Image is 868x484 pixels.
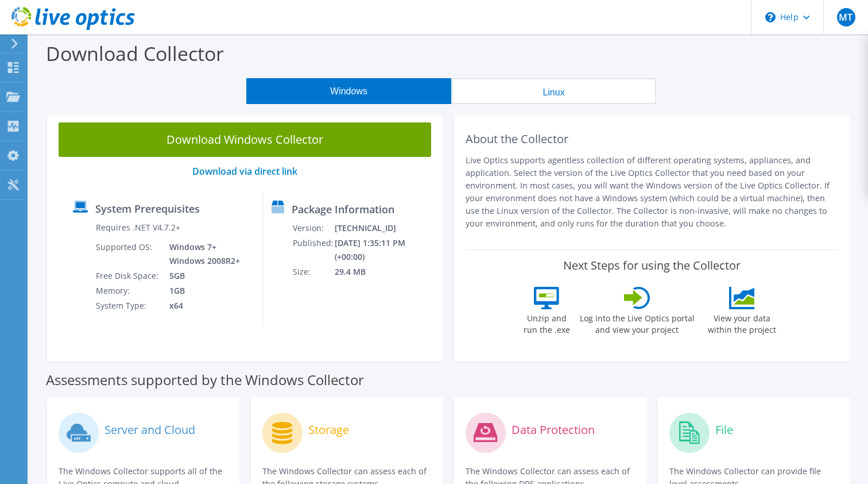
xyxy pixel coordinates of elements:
td: 29.4 MB [334,264,437,279]
td: [DATE] 1:35:11 PM (+00:00) [334,236,437,264]
label: Server and Cloud [104,424,195,436]
label: Requires .NET V4.7.2+ [96,222,180,233]
td: x64 [161,298,242,313]
h2: About the Collector [466,132,838,146]
label: View your data within the project [701,309,784,336]
label: Data Protection [511,424,595,436]
label: Next Steps for using the Collector [563,259,741,272]
label: Assessments supported by the Windows Collector [46,374,364,386]
label: Storage [308,424,349,436]
td: Free Disk Space: [95,268,161,283]
a: Download via direct link [192,165,297,178]
label: Package Information [292,203,394,215]
td: Size: [292,264,334,279]
td: Memory: [95,283,161,298]
button: Linux [451,78,656,104]
svg: \n [765,12,776,22]
td: Windows 7+ Windows 2008R2+ [161,240,242,268]
label: File [715,424,733,436]
td: Supported OS: [95,240,161,268]
span: MT [837,8,855,26]
button: Windows [246,78,451,104]
td: [TECHNICAL_ID] [334,221,437,236]
label: Unzip and run the .exe [521,309,573,336]
label: System Prerequisites [95,203,200,214]
td: System Type: [95,298,161,313]
td: 5GB [161,268,242,283]
label: Log into the Live Optics portal and view your project [579,309,695,336]
td: 1GB [161,283,242,298]
a: Download Windows Collector [59,122,431,157]
td: Published: [292,236,334,264]
td: Version: [292,221,334,236]
label: Download Collector [46,40,224,67]
p: Live Optics supports agentless collection of different operating systems, appliances, and applica... [466,154,838,230]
